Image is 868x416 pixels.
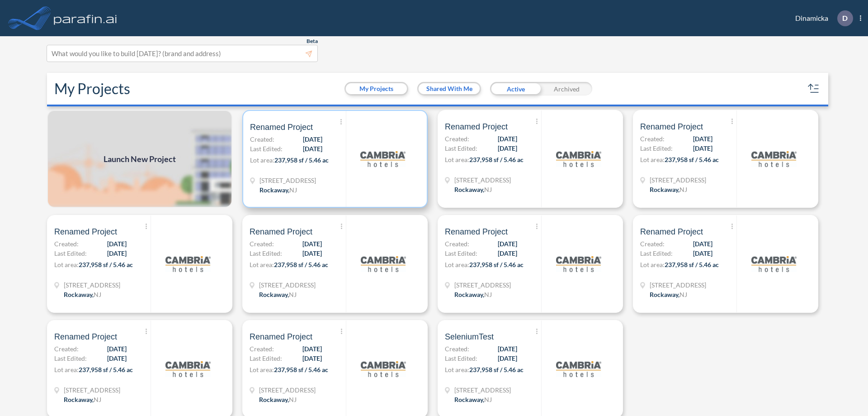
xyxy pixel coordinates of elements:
span: Last Edited: [250,144,283,153]
span: [DATE] [303,134,322,144]
span: [DATE] [498,344,517,354]
span: 321 Mt Hope Ave [64,280,120,290]
span: 237,958 sf / 5.46 ac [469,261,524,268]
span: 237,958 sf / 5.46 ac [274,156,329,164]
span: Created: [250,239,274,249]
h2: My Projects [54,80,130,97]
span: NJ [484,186,492,193]
span: 321 Mt Hope Ave [650,175,706,185]
span: Renamed Project [640,226,703,237]
span: Rockaway , [259,291,289,298]
span: Renamed Project [445,226,508,237]
span: 321 Mt Hope Ave [259,176,316,185]
span: NJ [289,396,297,403]
div: Rockaway, NJ [64,395,101,404]
span: [DATE] [302,239,322,249]
div: Rockaway, NJ [650,185,687,194]
span: Renamed Project [640,121,703,132]
div: Rockaway, NJ [454,395,492,404]
span: [DATE] [107,344,127,354]
span: Renamed Project [54,331,117,342]
img: logo [52,9,119,27]
span: [DATE] [107,354,127,363]
span: 237,958 sf / 5.46 ac [274,366,328,373]
span: 237,958 sf / 5.46 ac [79,261,133,268]
button: My Projects [346,83,407,94]
button: sort [807,81,821,96]
span: Created: [445,239,469,249]
span: [DATE] [693,143,712,153]
span: NJ [289,186,297,194]
span: NJ [679,291,687,298]
span: Last Edited: [445,143,477,153]
img: logo [751,136,797,182]
span: Lot area: [250,156,274,164]
span: [DATE] [693,134,712,143]
img: add [47,110,232,208]
span: Last Edited: [54,249,87,258]
span: NJ [484,291,492,298]
img: logo [361,346,406,392]
button: Shared With Me [419,83,480,94]
span: [DATE] [107,249,127,258]
span: 237,958 sf / 5.46 ac [469,366,524,373]
span: 237,958 sf / 5.46 ac [469,156,524,163]
span: Created: [250,344,274,354]
span: Last Edited: [250,249,282,258]
div: Archived [541,82,592,96]
span: Lot area: [250,261,274,268]
span: Rockaway , [64,291,94,298]
img: logo [556,241,601,287]
img: logo [165,346,211,392]
span: Rockaway , [259,396,289,403]
div: Rockaway, NJ [454,290,492,299]
img: logo [361,241,406,287]
span: SeleniumTest [445,331,494,342]
span: [DATE] [303,144,322,153]
span: Created: [445,344,469,354]
span: 237,958 sf / 5.46 ac [665,156,719,163]
span: Lot area: [445,156,469,163]
span: Rockaway , [454,396,484,403]
span: 321 Mt Hope Ave [259,280,316,290]
div: Rockaway, NJ [454,185,492,194]
span: 321 Mt Hope Ave [650,280,706,290]
span: Lot area: [250,366,274,373]
span: [DATE] [693,239,712,249]
span: [DATE] [302,354,322,363]
span: 321 Mt Hope Ave [454,280,511,290]
img: logo [360,136,406,182]
span: Created: [54,239,79,249]
span: Last Edited: [640,249,673,258]
img: logo [556,346,601,392]
span: Created: [250,134,274,144]
img: logo [751,241,797,287]
span: [DATE] [498,249,517,258]
span: [DATE] [498,134,517,143]
span: Renamed Project [250,226,312,237]
span: Created: [640,239,665,249]
div: Rockaway, NJ [650,290,687,299]
span: [DATE] [498,143,517,153]
div: Rockaway, NJ [259,290,297,299]
div: Dinamicka [782,10,861,26]
span: Lot area: [445,366,469,373]
span: Renamed Project [54,226,117,237]
span: [DATE] [302,249,322,258]
p: D [842,14,848,22]
img: logo [165,241,211,287]
img: logo [556,136,601,182]
span: Last Edited: [445,249,477,258]
span: Last Edited: [54,354,87,363]
span: Created: [445,134,469,143]
span: Rockaway , [64,396,94,403]
span: [DATE] [693,249,712,258]
span: Rockaway , [454,186,484,193]
span: Renamed Project [250,122,313,133]
span: NJ [484,396,492,403]
span: 321 Mt Hope Ave [64,385,120,395]
span: 237,958 sf / 5.46 ac [665,261,719,268]
span: Lot area: [445,261,469,268]
span: [DATE] [498,239,517,249]
span: [DATE] [107,239,127,249]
